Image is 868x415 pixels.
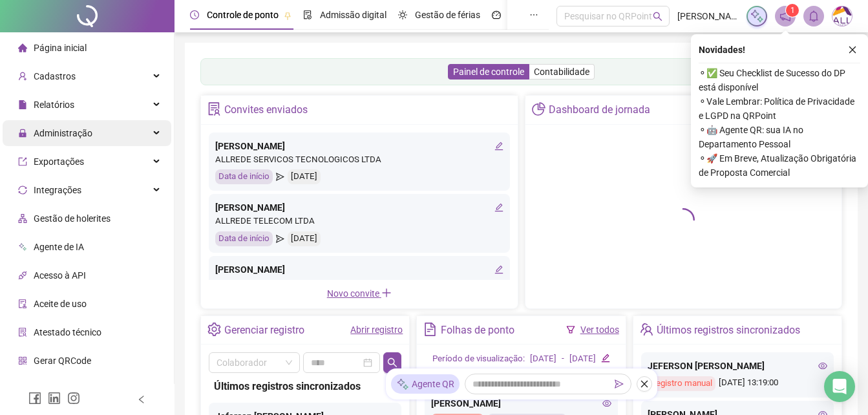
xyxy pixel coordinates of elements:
[48,392,61,405] span: linkedin
[391,374,460,394] div: Agente QR
[34,43,87,53] span: Página inicial
[34,242,84,252] span: Agente de IA
[34,100,74,110] span: Relatórios
[677,9,739,23] span: [PERSON_NAME] - ALLREDE
[494,265,503,274] span: edit
[532,102,545,116] span: pie-chart
[699,94,860,123] span: ⚬ Vale Lembrar: Política de Privacidade e LGPD na QRPoint
[786,4,799,17] sup: 1
[34,327,101,337] span: Atestado técnico
[699,66,860,94] span: ⚬ ✅ Seu Checklist de Sucesso do DP está disponível
[672,208,695,231] span: loading
[534,67,589,77] span: Contabilidade
[214,378,396,394] div: Últimos registros sincronizados
[18,356,27,365] span: qrcode
[453,67,524,77] span: Painel de controle
[288,169,321,184] div: [DATE]
[137,395,146,404] span: left
[215,200,503,215] div: [PERSON_NAME]
[215,153,503,167] div: ALLREDE SERVICOS TECNOLOGICOS LTDA
[303,10,312,19] span: file-done
[18,129,27,138] span: lock
[562,352,564,366] div: -
[28,392,41,405] span: facebook
[34,156,84,167] span: Exportações
[529,10,538,19] span: ellipsis
[494,142,503,151] span: edit
[215,169,273,184] div: Data de início
[381,288,392,298] span: plus
[18,72,27,81] span: user-add
[67,392,80,405] span: instagram
[215,215,503,228] div: ALLREDE TELECOM LTDA
[580,325,619,335] a: Ver todos
[566,325,575,334] span: filter
[602,399,611,408] span: eye
[832,6,852,26] img: 75003
[34,128,92,138] span: Administração
[215,262,503,277] div: [PERSON_NAME]
[432,352,525,366] div: Período de visualização:
[34,270,86,281] span: Acesso à API
[18,157,27,166] span: export
[824,371,855,402] div: Open Intercom Messenger
[494,203,503,212] span: edit
[423,323,437,336] span: file-text
[34,185,81,195] span: Integrações
[415,10,480,20] span: Gestão de férias
[207,323,221,336] span: setting
[431,396,611,410] div: [PERSON_NAME]
[648,359,827,373] div: JEFERSON [PERSON_NAME]
[207,102,221,116] span: solution
[699,43,745,57] span: Novidades !
[818,361,827,370] span: eye
[284,12,291,19] span: pushpin
[207,10,279,20] span: Controle de ponto
[18,328,27,337] span: solution
[288,231,321,246] div: [DATE]
[18,186,27,195] span: sync
[653,12,662,21] span: search
[648,376,827,391] div: [DATE] 13:19:00
[327,288,392,299] span: Novo convite
[396,378,409,391] img: sparkle-icon.fc2bf0ac1784a2077858766a79e2daf3.svg
[34,356,91,366] span: Gerar QRCode
[699,123,860,151] span: ⚬ 🤖 Agente QR: sua IA no Departamento Pessoal
[848,45,857,54] span: close
[18,214,27,223] span: apartment
[790,6,795,15] span: 1
[320,10,386,20] span: Admissão digital
[276,169,284,184] span: send
[34,71,76,81] span: Cadastros
[657,319,800,341] div: Últimos registros sincronizados
[530,352,556,366] div: [DATE]
[34,213,111,224] span: Gestão de holerites
[18,271,27,280] span: api
[779,10,791,22] span: notification
[276,231,284,246] span: send
[441,319,514,341] div: Folhas de ponto
[18,100,27,109] span: file
[398,10,407,19] span: sun
[387,357,397,368] span: search
[648,376,715,391] div: Registro manual
[569,352,596,366] div: [DATE]
[18,43,27,52] span: home
[699,151,860,180] span: ⚬ 🚀 Em Breve, Atualização Obrigatória de Proposta Comercial
[18,299,27,308] span: audit
[34,299,87,309] span: Aceite de uso
[190,10,199,19] span: clock-circle
[808,10,820,22] span: bell
[224,319,304,341] div: Gerenciar registro
[615,379,624,388] span: send
[640,379,649,388] span: close
[640,323,653,336] span: team
[215,231,273,246] div: Data de início
[601,354,609,362] span: edit
[750,9,764,23] img: sparkle-icon.fc2bf0ac1784a2077858766a79e2daf3.svg
[492,10,501,19] span: dashboard
[350,325,403,335] a: Abrir registro
[549,99,650,121] div: Dashboard de jornada
[215,139,503,153] div: [PERSON_NAME]
[224,99,308,121] div: Convites enviados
